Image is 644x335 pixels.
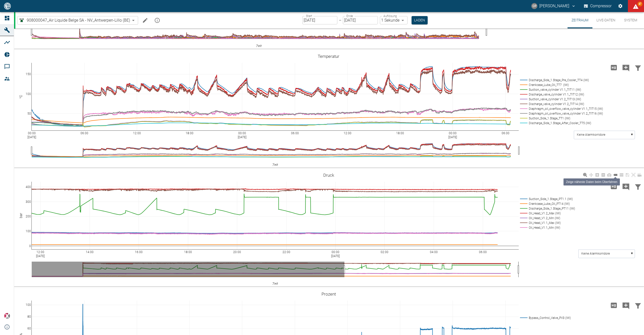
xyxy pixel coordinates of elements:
label: Auflösung [383,14,397,18]
button: Daten filtern [632,299,644,312]
span: 87 [637,2,642,7]
button: Live-Daten [592,12,619,28]
div: 1 Sekunde [380,16,408,24]
button: christoph.palm@neuman-esser.com [531,2,577,11]
text: Keine Alarmkorridore [581,252,610,255]
button: Kommentar hinzufügen [620,180,632,193]
a: 908000047_Air Liquide Belge SA - NV_Antwerpen-Lillo (BE) [19,17,130,23]
button: Kommentar hinzufügen [620,299,632,312]
input: DD.MM.YYYY [302,16,337,24]
span: Hohe Auflösung [608,303,620,307]
p: – [339,17,341,23]
text: Keine Alarmkorridore [577,133,605,136]
button: Einstellungen [616,2,625,11]
button: Laden [412,16,428,24]
button: Compressor [583,2,613,11]
button: Daten filtern [632,180,644,193]
img: logo [4,3,11,9]
button: Machine bearbeiten [140,15,150,25]
span: Hohe Auflösung [608,184,620,188]
label: Ende [346,14,353,18]
input: DD.MM.YYYY [343,16,378,24]
img: Xplore Logo [4,313,10,319]
button: Kommentar hinzufügen [620,61,632,74]
span: 908000047_Air Liquide Belge SA - NV_Antwerpen-Lillo (BE) [27,17,130,23]
div: CP [531,3,537,9]
button: System [619,12,642,28]
button: Daten filtern [632,61,644,74]
span: Hohe Auflösung [608,65,620,70]
button: mission info [152,15,162,25]
button: Zeitraum [568,12,592,28]
label: Start [306,14,312,18]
